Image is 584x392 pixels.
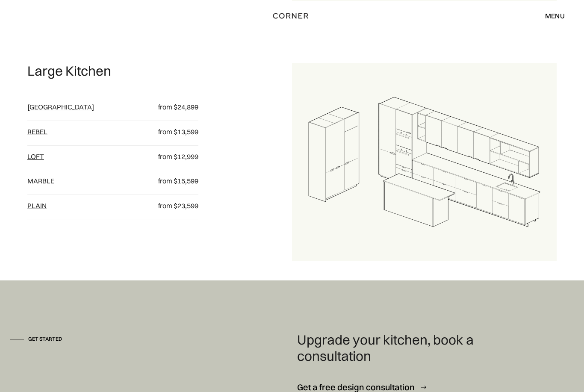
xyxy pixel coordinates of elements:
[27,152,44,161] a: loft
[545,12,565,19] div: menu
[297,332,485,364] h4: Upgrade your kitchen, book a consultation
[27,103,94,111] a: [GEOGRAPHIC_DATA]
[28,336,62,343] div: Get started
[146,152,198,162] p: from $12,999
[537,9,565,23] div: menu
[263,10,321,21] a: home
[146,103,198,112] p: from $24,899
[27,63,111,79] p: Large Kitchen
[27,127,47,136] a: Rebel
[146,177,198,186] p: from $15,599
[27,177,54,185] a: Marble
[146,201,198,211] p: from $23,599
[146,127,198,137] p: from $13,599
[27,201,47,210] a: plain
[292,63,557,261] img: L-shaped kitchen with an island.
